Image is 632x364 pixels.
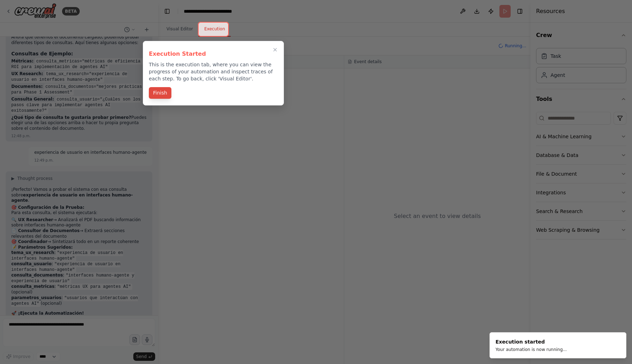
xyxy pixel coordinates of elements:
[496,338,567,345] div: Execution started
[496,347,567,352] div: Your automation is now running...
[162,6,172,16] button: Hide left sidebar
[271,45,279,54] button: Close walkthrough
[149,61,278,82] p: This is the execution tab, where you can view the progress of your automation and inspect traces ...
[149,50,278,58] h3: Execution Started
[149,87,171,99] button: Finish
